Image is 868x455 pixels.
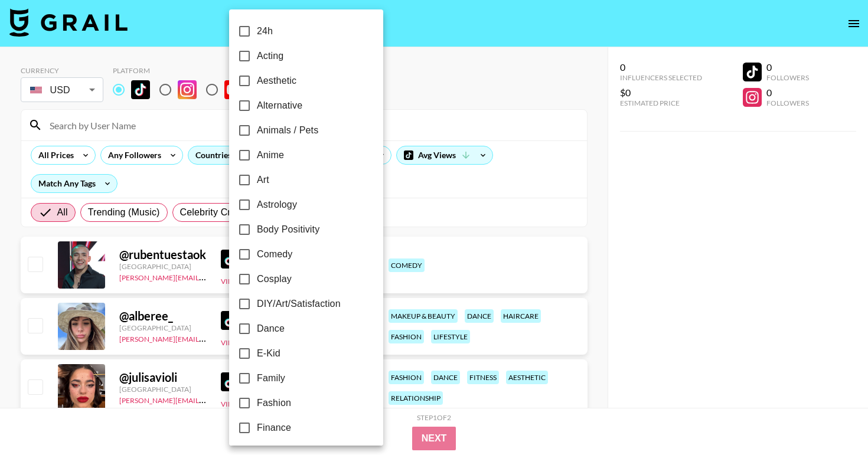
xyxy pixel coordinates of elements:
span: Alternative [257,99,302,113]
span: E-Kid [257,346,280,361]
span: Dance [257,322,285,336]
span: Acting [257,49,283,63]
span: Body Positivity [257,222,319,237]
span: Cosplay [257,272,292,286]
span: Art [257,173,269,187]
span: Fashion [257,396,291,410]
span: Family [257,371,285,385]
span: Finance [257,421,291,435]
span: DIY/Art/Satisfaction [257,297,341,311]
span: Astrology [257,198,297,212]
span: Aesthetic [257,74,296,88]
span: Anime [257,148,284,162]
iframe: Drift Widget Chat Controller [809,396,854,441]
span: Animals / Pets [257,123,318,138]
span: Comedy [257,247,292,261]
span: 24h [257,24,273,38]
